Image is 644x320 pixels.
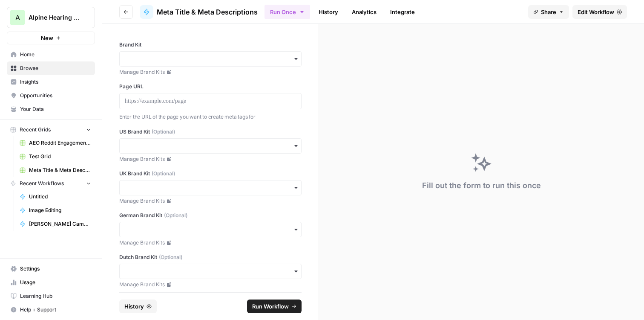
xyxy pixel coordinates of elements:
[7,102,95,116] a: Your Data
[119,41,302,49] label: Brand Kit
[7,48,95,61] a: Home
[119,68,302,76] a: Manage Brand Kits
[41,34,53,42] span: New
[7,262,95,276] a: Settings
[16,150,95,163] a: Test Grid
[313,5,343,19] a: History
[16,204,95,217] a: Image Editing
[7,89,95,102] a: Opportunities
[7,32,95,44] button: New
[572,5,627,19] a: Edit Workflow
[20,105,91,113] span: Your Data
[29,153,91,160] span: Test Grid
[16,190,95,204] a: Untitled
[7,123,95,136] button: Recent Grids
[578,8,614,16] span: Edit Workflow
[16,163,95,177] a: Meta Title & Meta Descriptions Grid (2)
[152,170,175,177] span: (Optional)
[541,8,556,16] span: Share
[15,12,20,23] span: A
[252,302,289,311] span: Run Workflow
[29,139,91,147] span: AEO Reddit Engagement (1)
[16,136,95,150] a: AEO Reddit Engagement (1)
[20,306,91,314] span: Help + Support
[119,281,302,288] a: Manage Brand Kits
[157,7,258,17] span: Meta Title & Meta Descriptions
[119,113,302,121] p: Enter the URL of the page you want to create meta tags for
[119,239,302,247] a: Manage Brand Kits
[20,78,91,86] span: Insights
[29,166,91,174] span: Meta Title & Meta Descriptions Grid (2)
[159,253,182,261] span: (Optional)
[29,13,80,22] span: Alpine Hearing Protection
[7,177,95,190] button: Recent Workflows
[20,92,91,99] span: Opportunities
[16,217,95,231] a: [PERSON_NAME] Campaign
[7,276,95,289] a: Usage
[152,128,175,136] span: (Optional)
[7,289,95,303] a: Learning Hub
[7,7,95,28] button: Workspace: Alpine Hearing Protection
[119,212,302,219] label: German Brand Kit
[119,170,302,177] label: UK Brand Kit
[528,5,569,19] button: Share
[119,300,157,313] button: History
[20,180,64,187] span: Recent Workflows
[7,75,95,89] a: Insights
[119,253,302,261] label: Dutch Brand Kit
[20,51,91,58] span: Home
[124,302,144,311] span: History
[119,155,302,163] a: Manage Brand Kits
[385,5,420,19] a: Integrate
[347,5,382,19] a: Analytics
[119,83,302,90] label: Page URL
[20,279,91,286] span: Usage
[164,212,187,219] span: (Optional)
[247,300,302,313] button: Run Workflow
[20,265,91,273] span: Settings
[29,193,91,201] span: Untitled
[29,220,91,228] span: [PERSON_NAME] Campaign
[7,61,95,75] a: Browse
[119,128,302,136] label: US Brand Kit
[20,64,91,72] span: Browse
[140,5,258,19] a: Meta Title & Meta Descriptions
[20,126,51,134] span: Recent Grids
[264,5,310,19] button: Run Once
[29,207,91,214] span: Image Editing
[119,197,302,205] a: Manage Brand Kits
[422,180,541,192] div: Fill out the form to run this once
[7,303,95,317] button: Help + Support
[20,292,91,300] span: Learning Hub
